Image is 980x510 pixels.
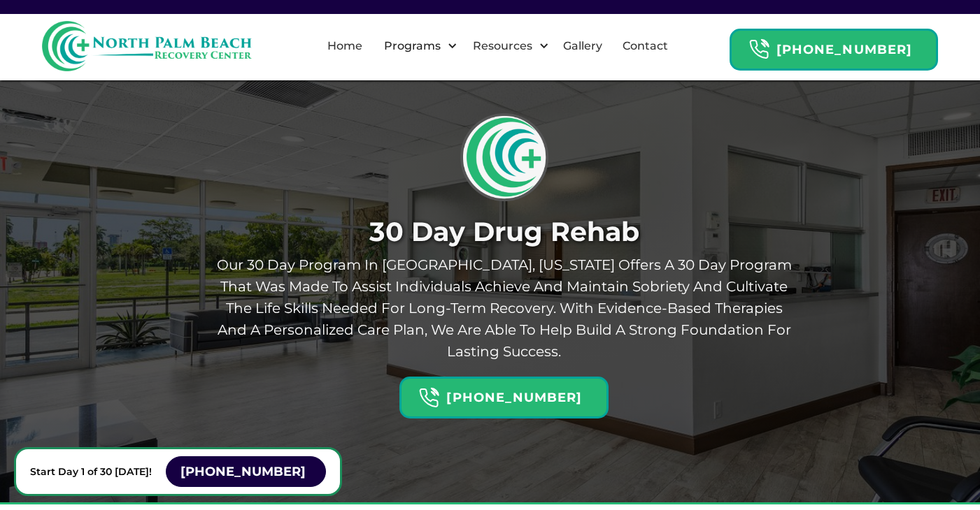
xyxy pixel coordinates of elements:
[180,464,306,479] strong: [PHONE_NUMBER]
[730,22,938,71] a: Header Calendar Icons[PHONE_NUMBER]
[319,24,371,68] a: Home
[372,24,461,68] div: Programs
[776,42,912,57] strong: [PHONE_NUMBER]
[399,370,608,418] a: Header Calendar Icons[PHONE_NUMBER]
[469,38,536,54] div: Resources
[30,463,152,480] p: Start Day 1 of 30 [DATE]!
[214,217,795,247] h1: 30 Day Drug Rehab
[214,254,795,363] p: Our 30 day program in [GEOGRAPHIC_DATA], [US_STATE] offers a 30 day program that was made to assi...
[446,390,582,405] strong: [PHONE_NUMBER]
[748,38,769,60] img: Header Calendar Icons
[166,456,326,487] a: [PHONE_NUMBER]
[555,24,611,68] a: Gallery
[614,24,676,68] a: Contact
[418,387,439,409] img: Header Calendar Icons
[381,38,444,54] div: Programs
[461,24,553,68] div: Resources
